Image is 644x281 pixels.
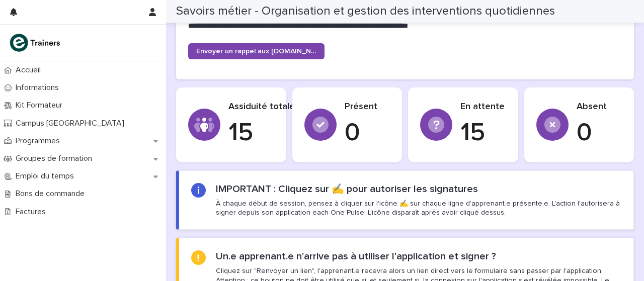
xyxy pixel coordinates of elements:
font: 15 [228,120,253,146]
font: 0 [577,120,592,146]
font: Présent [345,102,377,111]
font: Accueil [16,66,41,74]
img: K0CqGN7SDeD6s4JG8KQk [8,33,63,53]
font: Bons de commande [16,190,85,198]
font: 15 [460,120,485,146]
font: Informations [16,83,59,91]
font: Assiduité totale [228,102,295,111]
font: En attente [460,102,505,111]
a: Envoyer un rappel aux [DOMAIN_NAME] [188,43,325,59]
font: À chaque début de session, pensez à cliquer sur l'icône ✍️ sur chaque ligne d'apprenant.e présent... [216,200,620,216]
font: Envoyer un rappel aux [DOMAIN_NAME] [196,48,328,55]
font: Un.e apprenant.e n'arrive pas à utiliser l'application et signer ? [216,251,496,261]
font: Factures [16,208,46,216]
font: Absent [577,102,607,111]
font: Emploi du temps [16,172,74,180]
font: Programmes [16,137,60,145]
font: 0 [345,120,360,146]
font: Groupes de formation [16,154,92,162]
font: Campus [GEOGRAPHIC_DATA] [16,119,124,127]
font: Kit Formateur [16,101,62,109]
font: Savoirs métier - Organisation et gestion des interventions quotidiennes [176,5,555,17]
font: IMPORTANT : Cliquez sur ✍️ pour autoriser les signatures [216,184,478,194]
